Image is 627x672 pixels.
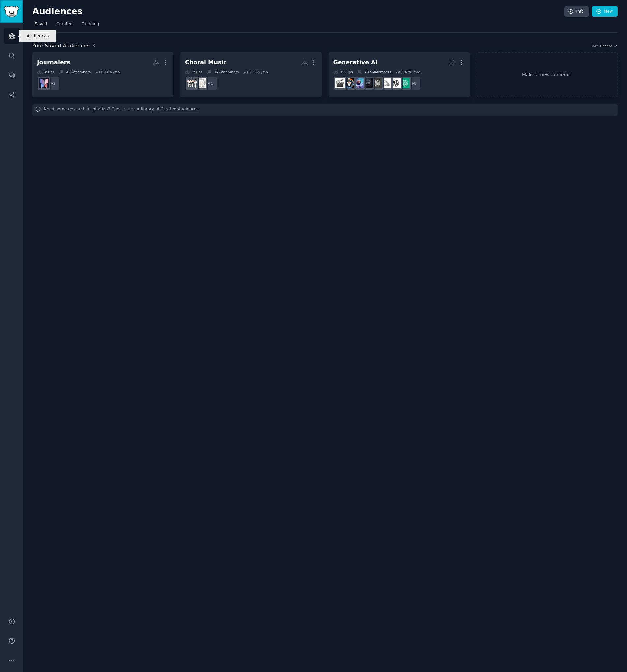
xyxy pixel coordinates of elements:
a: New [592,6,618,17]
img: choralmusic [187,78,197,88]
img: ChatGPT [400,78,410,88]
a: Choral Music3Subs147kMembers2.03% /mo+1barbershopchoralmusic [180,52,321,97]
div: Need some research inspiration? Check out our library of [32,104,618,116]
a: Generative AI16Subs20.5MMembers0.42% /mo+8ChatGPTOpenAImidjourneyGPT3weirddalleStableDiffusionaiA... [329,52,470,97]
img: GummySearch logo [4,6,19,17]
div: Choral Music [185,58,227,67]
div: 2.03 % /mo [249,70,268,74]
img: aiArt [344,78,354,88]
img: midjourney [381,78,391,88]
img: barbershop [196,78,206,88]
div: + 1 [203,76,217,90]
div: Journalers [37,58,70,67]
div: + 2 [46,76,60,90]
span: Curated [56,21,73,27]
div: Sort [591,44,598,48]
div: 3 Sub s [37,70,54,74]
span: Your Saved Audiences [32,42,90,50]
img: OpenAI [390,78,401,88]
div: + 8 [407,76,421,90]
img: GPT3 [372,78,382,88]
img: weirddalle [363,78,373,88]
a: Curated [54,19,75,33]
a: Journalers3Subs423kMembers0.71% /mo+2appleJournal [32,52,173,97]
div: 147k Members [207,70,239,74]
div: 3 Sub s [185,70,202,74]
a: Info [564,6,589,17]
span: Recent [600,44,612,48]
a: Saved [32,19,49,33]
div: 20.5M Members [357,70,391,74]
img: aivideo [335,78,345,88]
h2: Audiences [32,6,564,17]
img: appleJournal [39,78,49,88]
img: StableDiffusion [353,78,364,88]
div: 16 Sub s [333,70,353,74]
a: Curated Audiences [161,107,199,113]
div: 423k Members [59,70,91,74]
div: 0.42 % /mo [402,70,420,74]
button: Recent [600,44,618,48]
div: Generative AI [333,58,378,67]
span: 3 [92,43,95,49]
a: Trending [79,19,101,33]
div: 0.71 % /mo [101,70,120,74]
span: Trending [82,21,99,27]
a: Make a new audience [477,52,618,97]
span: Saved [35,21,47,27]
